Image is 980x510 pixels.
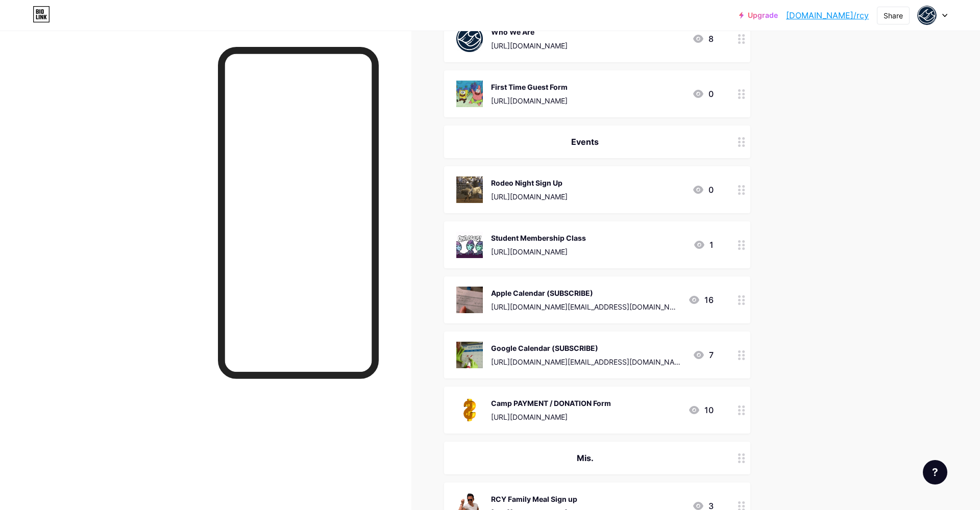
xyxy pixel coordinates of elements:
img: Student Membership Class [456,232,483,258]
div: [URL][DOMAIN_NAME] [491,95,568,106]
div: [URL][DOMAIN_NAME] [491,246,586,257]
div: [URL][DOMAIN_NAME][EMAIL_ADDRESS][DOMAIN_NAME] [491,356,684,367]
div: 10 [688,404,714,416]
div: [URL][DOMAIN_NAME] [491,40,568,51]
div: Apple Calendar (SUBSCRIBE) [491,288,680,298]
div: [URL][DOMAIN_NAME] [491,412,611,422]
div: Google Calendar (SUBSCRIBE) [491,343,684,353]
div: Camp PAYMENT / DONATION Form [491,398,611,409]
div: First Time Guest Form [491,82,568,92]
div: RCY Family Meal Sign up [491,494,577,504]
a: [DOMAIN_NAME]/rcy [786,9,869,21]
div: 16 [688,294,714,306]
img: rcy [917,6,937,25]
div: 0 [692,184,714,196]
div: Mis. [456,452,714,464]
img: First Time Guest Form [456,81,483,107]
img: Rodeo Night Sign Up [456,176,483,203]
a: Upgrade [739,11,778,19]
div: 8 [692,33,714,45]
div: Student Membership Class [491,233,586,243]
img: Google Calendar (SUBSCRIBE) [456,342,483,368]
img: Apple Calendar (SUBSCRIBE) [456,287,483,313]
img: Camp PAYMENT / DONATION Form [456,397,483,423]
div: Events [456,136,714,148]
div: Who We Are [491,27,568,37]
div: [URL][DOMAIN_NAME] [491,191,568,202]
div: 7 [693,349,714,361]
div: 0 [692,88,714,100]
div: 1 [693,239,714,251]
div: [URL][DOMAIN_NAME][EMAIL_ADDRESS][DOMAIN_NAME] [491,301,680,312]
img: Who We Are [456,25,483,52]
div: Rodeo Night Sign Up [491,177,568,188]
div: Share [884,10,903,21]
